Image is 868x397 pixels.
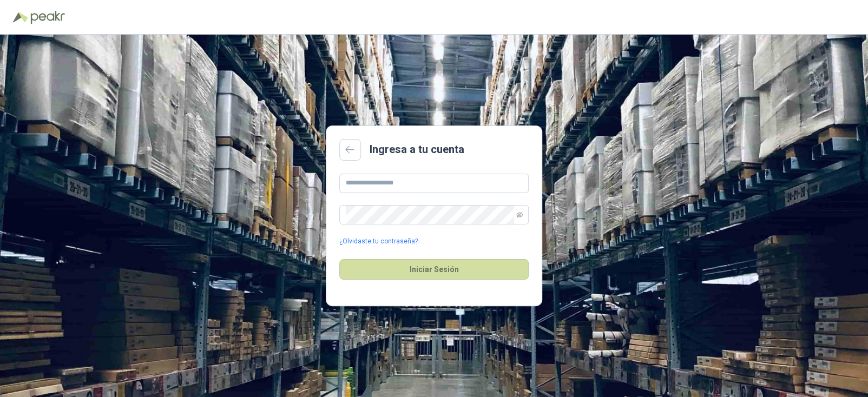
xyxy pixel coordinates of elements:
span: eye-invisible [516,211,523,218]
img: Logo [13,12,28,23]
button: Iniciar Sesión [339,259,529,280]
a: ¿Olvidaste tu contraseña? [339,236,418,247]
h2: Ingresa a tu cuenta [370,141,464,158]
img: Peakr [30,11,65,24]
